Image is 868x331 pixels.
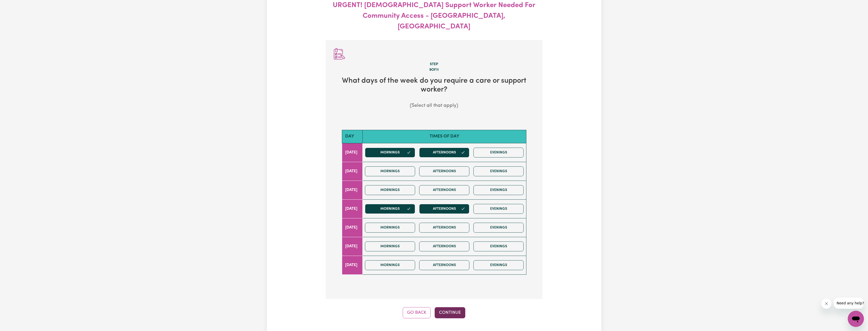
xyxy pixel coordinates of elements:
[848,311,864,327] iframe: Button to launch messaging window
[419,223,469,233] button: Afternoons
[473,204,524,214] button: Evenings
[821,299,832,309] iframe: Close message
[365,204,415,214] button: Mornings
[342,218,363,237] td: [DATE]
[342,256,363,274] td: [DATE]
[342,143,363,162] td: [DATE]
[473,148,524,158] button: Evenings
[365,260,415,270] button: Mornings
[419,260,469,270] button: Afternoons
[365,185,415,195] button: Mornings
[365,241,415,251] button: Mornings
[342,162,363,181] td: [DATE]
[473,241,524,251] button: Evenings
[419,148,469,158] button: Afternoons
[365,166,415,176] button: Mornings
[419,185,469,195] button: Afternoons
[334,77,534,94] h2: What days of the week do you require a care or support worker?
[834,298,864,309] iframe: Message from company
[365,148,415,158] button: Mornings
[334,67,534,73] div: 9 of 11
[342,199,363,218] td: [DATE]
[419,241,469,251] button: Afternoons
[342,237,363,256] td: [DATE]
[419,166,469,176] button: Afternoons
[435,307,465,318] button: Continue
[3,4,31,8] span: Need any help?
[334,62,534,67] div: Step
[403,307,431,318] button: Go Back
[473,166,524,176] button: Evenings
[419,204,469,214] button: Afternoons
[342,130,363,143] th: Day
[473,260,524,270] button: Evenings
[473,185,524,195] button: Evenings
[473,223,524,233] button: Evenings
[334,102,534,110] p: (Select all that apply)
[342,181,363,199] td: [DATE]
[363,130,526,143] th: Times of day
[365,223,415,233] button: Mornings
